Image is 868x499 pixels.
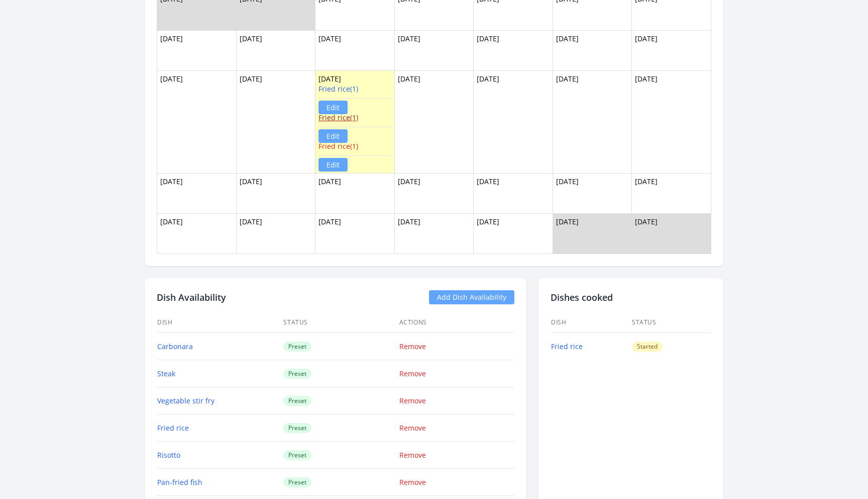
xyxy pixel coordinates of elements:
td: [DATE] [632,214,711,254]
th: Status [631,312,711,333]
a: Fried rice [551,342,583,351]
a: Risotto [157,450,180,460]
h2: Dishes cooked [551,290,711,304]
td: [DATE] [157,214,237,254]
span: Started [632,342,663,352]
td: [DATE] [236,214,315,254]
span: Preset [283,396,311,406]
a: Carbonara [157,342,193,351]
span: Preset [283,342,311,352]
td: [DATE] [632,71,711,174]
td: [DATE] [474,71,553,174]
td: [DATE] [553,214,632,254]
a: Remove [399,450,426,460]
th: Dish [551,312,631,333]
span: Preset [283,450,311,460]
a: Pan-fried fish [157,477,202,487]
td: [DATE] [394,71,474,174]
span: Preset [283,369,311,379]
th: Status [283,312,398,333]
td: [DATE] [553,71,632,174]
a: Remove [399,369,426,378]
a: Vegetable stir fry [157,396,214,405]
td: [DATE] [157,71,237,174]
td: [DATE] [474,31,553,71]
a: Remove [399,477,426,487]
td: [DATE] [315,31,395,71]
a: Fried rice(1) [318,84,358,94]
td: [DATE] [236,174,315,214]
a: Edit [318,129,348,143]
td: [DATE] [632,174,711,214]
a: Fried rice(1) [318,141,358,151]
td: [DATE] [632,31,711,71]
a: Add Dish Availability [429,290,514,304]
td: [DATE] [474,174,553,214]
a: Remove [399,342,426,351]
td: [DATE] [474,214,553,254]
span: Preset [283,477,311,487]
td: [DATE] [315,214,395,254]
th: Dish [157,312,283,333]
a: Edit [318,158,348,172]
td: [DATE] [394,31,474,71]
td: [DATE] [236,31,315,71]
td: [DATE] [553,31,632,71]
td: [DATE] [157,31,237,71]
td: [DATE] [553,174,632,214]
a: Remove [399,396,426,405]
a: Edit [318,101,348,114]
td: [DATE] [315,71,395,174]
h2: Dish Availability [157,290,226,304]
td: [DATE] [157,174,237,214]
span: Preset [283,423,311,433]
a: Remove [399,423,426,433]
a: Steak [157,369,175,378]
td: [DATE] [394,214,474,254]
td: [DATE] [394,174,474,214]
a: Fried rice(1) [318,113,358,122]
td: [DATE] [315,174,395,214]
a: Fried rice [157,423,189,433]
td: [DATE] [236,71,315,174]
th: Actions [399,312,514,333]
